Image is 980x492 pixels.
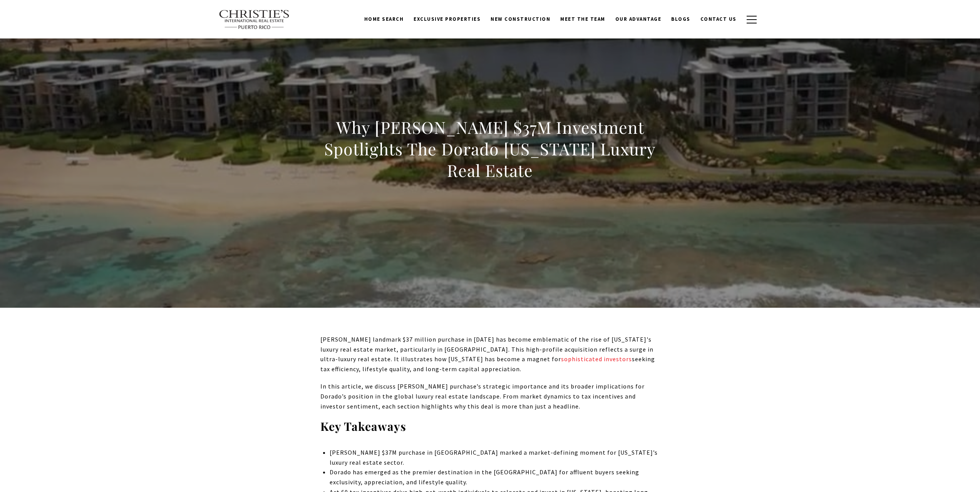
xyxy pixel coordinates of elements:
span: Blogs [671,16,690,22]
strong: Key Takeaways [320,419,406,434]
a: sophisticated investors [561,355,632,363]
a: New Construction [486,12,555,27]
a: Blogs [666,12,695,27]
img: Christie's International Real Estate text transparent background [219,10,290,30]
span: Our Advantage [615,16,662,22]
p: [PERSON_NAME] $37M purchase in [GEOGRAPHIC_DATA] marked a market-defining moment for [US_STATE]’s... [330,448,660,467]
span: New Construction [491,16,550,22]
a: Meet the Team [555,12,610,27]
p: In this article, we discuss [PERSON_NAME] purchase’s strategic importance and its broader implica... [320,382,660,411]
p: [PERSON_NAME] landmark $37 million purchase in [DATE] has become emblematic of the rise of [US_ST... [320,335,660,374]
a: Home Search [359,12,409,27]
p: Dorado has emerged as the premier destination in the [GEOGRAPHIC_DATA] for affluent buyers seekin... [330,467,660,487]
span: Exclusive Properties [414,16,481,22]
span: Contact Us [700,16,737,22]
a: Exclusive Properties [409,12,486,27]
h1: Why [PERSON_NAME] $37M Investment Spotlights The Dorado [US_STATE] Luxury Real Estate [320,117,660,181]
a: Our Advantage [610,12,667,27]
